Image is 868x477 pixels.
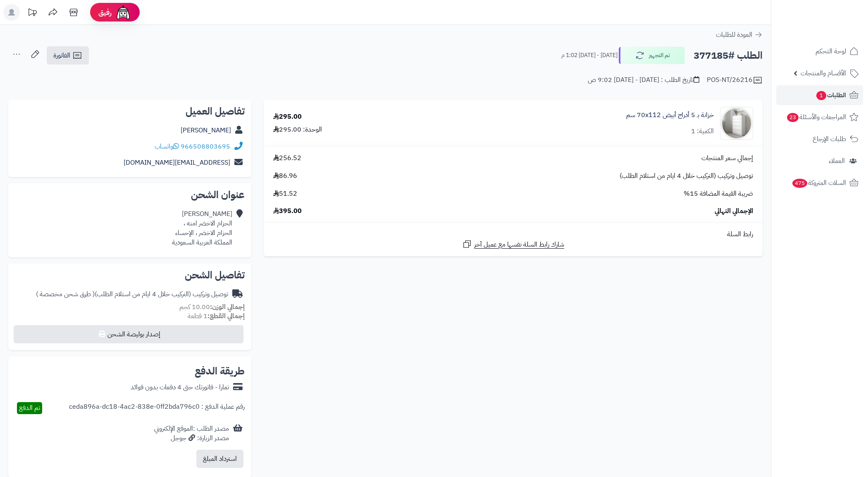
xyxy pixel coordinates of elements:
a: طلبات الإرجاع [776,129,863,149]
a: [PERSON_NAME] [181,125,231,135]
button: تم التجهيز [619,47,685,64]
span: الفاتورة [53,50,70,60]
span: طلبات الإرجاع [813,133,846,145]
img: 1747726680-1724661648237-1702540482953-8486464545656-90x90.jpg [720,107,753,140]
a: شارك رابط السلة نفسها مع عميل آخر [462,239,564,249]
a: لوحة التحكم [776,41,863,61]
div: رابط السلة [267,230,759,239]
a: 966508803695 [181,141,230,151]
span: 23 [787,113,799,122]
a: المراجعات والأسئلة23 [776,107,863,127]
span: ( طرق شحن مخصصة ) [36,289,95,299]
a: خزانة بـ 5 أدراج أبيض ‎70x112 سم‏ [626,110,714,120]
div: تمارا - فاتورتك حتى 4 دفعات بدون فوائد [131,383,229,392]
div: مصدر الزيارة: جوجل [154,434,229,443]
span: العملاء [829,155,845,167]
span: 51.52 [273,189,297,199]
h2: تفاصيل الشحن [15,270,245,280]
span: إجمالي سعر المنتجات [701,153,753,163]
span: 1 [816,91,826,100]
button: استرداد المبلغ [196,450,243,468]
strong: إجمالي الوزن: [210,302,245,312]
a: العودة للطلبات [716,30,763,40]
span: 475 [792,179,807,188]
span: توصيل وتركيب (التركيب خلال 4 ايام من استلام الطلب) [620,171,753,181]
div: 295.00 [273,112,302,122]
span: العودة للطلبات [716,30,752,40]
a: الطلبات1 [776,85,863,105]
span: 256.52 [273,153,301,163]
strong: إجمالي القطع: [207,311,245,321]
a: السلات المتروكة475 [776,173,863,193]
span: لوحة التحكم [816,46,846,57]
span: رفيق [98,7,112,17]
a: واتساب [155,141,179,151]
h2: تفاصيل العميل [15,106,245,116]
div: POS-NT/26216 [707,75,763,85]
span: الطلبات [816,89,846,101]
a: [EMAIL_ADDRESS][DOMAIN_NAME] [124,158,230,168]
span: ضريبة القيمة المضافة 15% [684,189,753,199]
span: الإجمالي النهائي [715,206,753,216]
span: 86.96 [273,171,297,181]
span: شارك رابط السلة نفسها مع عميل آخر [474,240,564,249]
span: تم الدفع [19,403,40,413]
h2: الطلب #377185 [694,47,763,64]
div: رقم عملية الدفع : ceda896a-dc18-4ac2-838e-0ff2bda796c0 [69,402,245,414]
small: [DATE] - [DATE] 1:02 م [561,51,618,60]
small: 1 قطعة [188,311,245,321]
a: تحديثات المنصة [22,4,43,23]
div: توصيل وتركيب (التركيب خلال 4 ايام من استلام الطلب) [36,290,228,299]
a: الفاتورة [47,46,89,65]
h2: طريقة الدفع [195,366,245,376]
small: 10.00 كجم [179,302,245,312]
span: 395.00 [273,206,302,216]
img: ai-face.png [115,4,131,21]
div: الكمية: 1 [691,127,714,136]
div: [PERSON_NAME] الحزام الاخضر امنه ، الحزام الاخضر ، الإحساء المملكة العربية السعودية [172,209,232,247]
div: تاريخ الطلب : [DATE] - [DATE] 9:02 ص [588,75,699,85]
span: السلات المتروكة [792,177,846,189]
div: مصدر الطلب :الموقع الإلكتروني [154,424,229,443]
div: الوحدة: 295.00 [273,125,322,134]
h2: عنوان الشحن [15,190,245,200]
span: الأقسام والمنتجات [801,67,846,79]
a: العملاء [776,151,863,171]
span: المراجعات والأسئلة [786,111,846,123]
button: إصدار بوليصة الشحن [14,325,243,343]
